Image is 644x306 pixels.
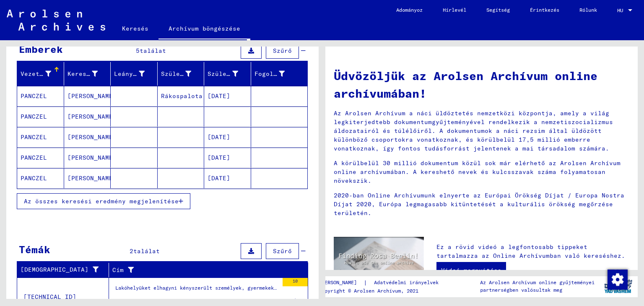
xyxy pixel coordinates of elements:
[23,293,76,301] font: [TECHNICAL_ID]
[68,67,111,80] div: Keresztnév
[161,67,204,80] div: Születési hely
[602,276,634,297] img: yv_logo.png
[266,243,299,259] button: Szűrő
[21,154,47,161] font: PANCZEL
[114,67,157,80] div: Leánykori név
[136,47,140,54] font: 5
[436,243,625,259] font: Ez a rövid videó a legfontosabb tippeket tartalmazza az Online Archívumban való kereséshez.
[617,7,623,13] font: HU
[208,154,230,161] font: [DATE]
[251,62,308,86] mat-header-cell: Fogoly #
[374,279,439,285] font: Adatvédelmi irányelvek
[608,270,628,290] img: Hozzájárulás módosítása
[396,7,423,13] font: Adományoz
[112,263,298,277] div: Cím
[133,247,160,255] font: találat
[254,70,285,78] font: Fogoly #
[204,62,251,86] mat-header-cell: Születési idő
[208,174,230,182] font: [DATE]
[579,7,597,13] font: Rólunk
[436,262,506,279] a: Videó megnyitása
[21,263,109,277] div: [DEMOGRAPHIC_DATA]
[140,47,166,54] font: találat
[319,279,357,285] font: [PERSON_NAME]
[161,92,203,100] font: Rákospalota
[161,70,214,78] font: Születési hely
[334,159,621,184] font: A körülbelül 30 millió dokumentum közül sok már elérhető az Arolsen Archívum online archívumában....
[443,7,466,13] font: Hírlevél
[68,92,117,100] font: [PERSON_NAME]
[293,278,298,284] font: 10
[21,113,47,120] font: PANCZEL
[208,67,251,80] div: Születési idő
[68,174,117,182] font: [PERSON_NAME]
[114,70,163,78] font: Leánykori név
[7,10,105,31] img: Arolsen_neg.svg
[441,267,501,274] font: Videó megnyitása
[111,62,158,86] mat-header-cell: Leánykori név
[169,25,240,32] font: Archívum böngészése
[254,67,298,80] div: Fogoly #
[367,278,449,287] a: Adatvédelmi irányelvek
[480,279,595,285] font: Az Arolsen Archívum online gyűjteményei
[64,62,111,86] mat-header-cell: Keresztnév
[273,247,292,255] font: Szűrő
[17,62,64,86] mat-header-cell: Vezetéknév
[607,269,627,289] div: Hozzájárulás módosítása
[158,18,250,40] a: Archívum böngészése
[208,133,230,141] font: [DATE]
[273,47,292,54] font: Szűrő
[334,192,624,217] font: 2020-ban Online Archívumunk elnyerte az Európai Örökség Díjat / Europa Nostra Díjat 2020, Európa ...
[208,92,230,100] font: [DATE]
[68,113,117,120] font: [PERSON_NAME]
[334,68,597,101] font: Üdvözöljük az Arolsen Archívum online archívumában!
[486,7,510,13] font: Segítség
[112,266,124,274] font: Cím
[21,67,64,80] div: Vezetéknév
[364,279,367,286] font: |
[158,62,205,86] mat-header-cell: Születési hely
[115,298,376,305] font: [PERSON_NAME] személyi aktájában, született [DATE], [GEOGRAPHIC_DATA]
[24,197,179,205] font: Az összes keresési eredmény megjelenítése
[21,174,47,182] font: PANCZEL
[122,25,148,32] font: Keresés
[21,133,47,141] font: PANCZEL
[68,70,105,78] font: Keresztnév
[319,288,418,294] font: Copyright © Arolsen Archívum, 2021
[19,243,50,256] font: Témák
[19,43,63,55] font: Emberek
[21,70,58,78] font: Vezetéknév
[21,266,88,273] font: [DEMOGRAPHIC_DATA]
[334,237,424,286] img: video.jpg
[130,247,133,255] font: 2
[112,18,158,39] a: Keresés
[21,92,47,100] font: PANCZEL
[266,43,299,59] button: Szűrő
[68,133,117,141] font: [PERSON_NAME]
[319,278,364,287] a: [PERSON_NAME]
[17,193,190,209] button: Az összes keresési eredmény megjelenítése
[208,70,257,78] font: Születési idő
[68,154,117,161] font: [PERSON_NAME]
[530,7,559,13] font: Érintkezés
[334,109,613,152] font: Az Arolsen Archívum a náci üldöztetés nemzetközi központja, amely a világ legkiterjedtebb dokumen...
[480,287,562,293] font: partnerségben valósultak meg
